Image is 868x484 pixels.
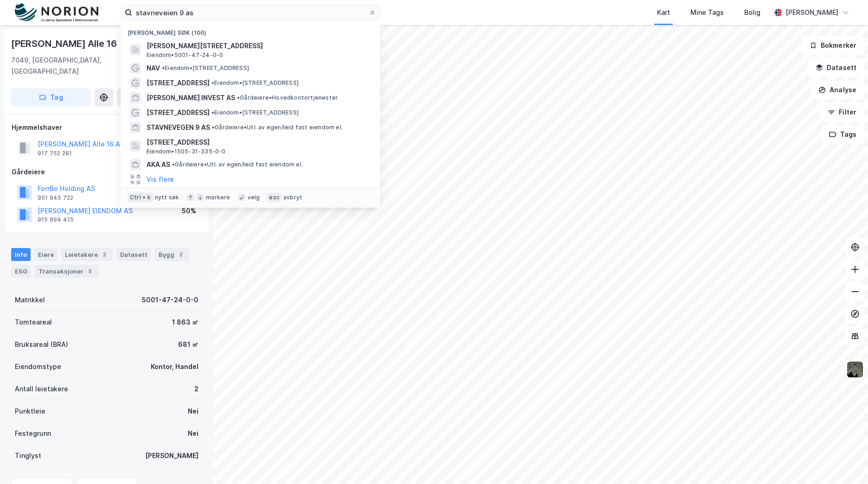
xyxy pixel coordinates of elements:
[212,124,215,131] span: •
[283,194,302,201] div: avbryt
[237,94,338,102] span: Gårdeiere • Hovedkontortjenester
[846,361,864,378] img: 9k=
[147,137,369,148] span: [STREET_ADDRESS]
[132,6,369,19] input: Søk på adresse, matrikkel, gårdeiere, leietakere eller personer
[142,294,198,306] div: 5001-47-24-0-0
[15,450,41,461] div: Tinglyst
[176,250,185,259] div: 2
[811,81,864,99] button: Analyse
[121,22,380,38] div: [PERSON_NAME] søk (100)
[211,109,214,116] span: •
[12,122,202,133] div: Hjemmelshaver
[15,428,51,439] div: Festegrunn
[147,159,170,170] span: AKA AS
[15,294,45,306] div: Matrikkel
[61,248,113,261] div: Leietakere
[15,383,68,395] div: Antall leietakere
[116,248,151,261] div: Datasett
[267,193,281,202] div: esc
[820,103,864,121] button: Filter
[690,7,724,18] div: Mine Tags
[147,107,210,118] span: [STREET_ADDRESS]
[85,267,95,276] div: 5
[15,406,45,417] div: Punktleie
[35,265,98,278] div: Transaksjoner
[188,406,198,417] div: Nei
[11,55,132,77] div: 7049, [GEOGRAPHIC_DATA], [GEOGRAPHIC_DATA]
[147,174,174,185] button: Vis flere
[211,79,214,86] span: •
[155,194,179,201] div: nytt søk
[182,205,196,217] div: 50%
[15,339,68,350] div: Bruksareal (BRA)
[162,64,165,71] span: •
[248,194,260,201] div: velg
[128,193,153,202] div: Ctrl + k
[147,63,160,74] span: NAV
[172,161,175,168] span: •
[211,79,299,87] span: Eiendom • [STREET_ADDRESS]
[147,148,226,155] span: Eiendom • 1505-31-335-0-0
[785,7,838,18] div: [PERSON_NAME]
[15,3,98,22] img: norion-logo.80e7a08dc31c2e691866.png
[744,7,760,18] div: Bolig
[147,122,210,133] span: STAVNEVEGEN 9 AS
[38,216,74,223] div: 915 994 415
[212,124,343,131] span: Gårdeiere • Utl. av egen/leid fast eiendom el.
[822,439,868,484] iframe: Chat Widget
[147,40,369,51] span: [PERSON_NAME][STREET_ADDRESS]
[147,92,235,103] span: [PERSON_NAME] INVEST AS
[11,88,91,107] button: Tag
[11,36,119,51] div: [PERSON_NAME] Alle 16
[15,361,61,372] div: Eiendomstype
[155,248,189,261] div: Bygg
[38,194,73,202] div: 951 945 722
[100,250,109,259] div: 2
[802,36,864,55] button: Bokmerker
[11,248,31,261] div: Info
[822,439,868,484] div: Kontrollprogram for chat
[172,317,198,328] div: 1 863 ㎡
[162,64,249,72] span: Eiendom • [STREET_ADDRESS]
[147,77,210,89] span: [STREET_ADDRESS]
[15,317,52,328] div: Tomteareal
[237,94,240,101] span: •
[657,7,670,18] div: Kart
[11,265,31,278] div: ESG
[808,58,864,77] button: Datasett
[188,428,198,439] div: Nei
[12,166,202,178] div: Gårdeiere
[147,51,223,59] span: Eiendom • 5001-47-24-0-0
[194,383,198,395] div: 2
[211,109,299,116] span: Eiendom • [STREET_ADDRESS]
[151,361,198,372] div: Kontor, Handel
[178,339,198,350] div: 681 ㎡
[145,450,198,461] div: [PERSON_NAME]
[172,161,303,168] span: Gårdeiere • Utl. av egen/leid fast eiendom el.
[821,125,864,144] button: Tags
[206,194,230,201] div: markere
[38,150,72,157] div: 917 752 281
[34,248,57,261] div: Eiere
